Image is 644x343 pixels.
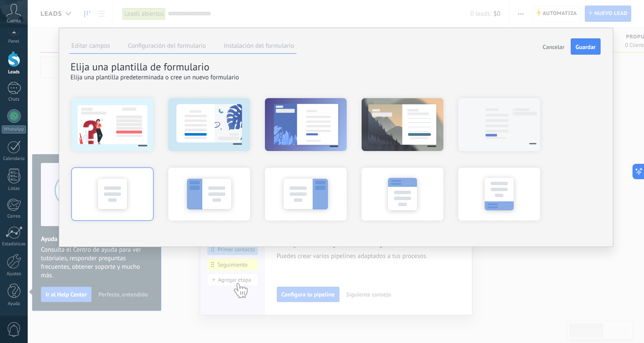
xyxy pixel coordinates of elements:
[2,186,26,192] div: Listas
[2,70,26,75] div: Leads
[543,44,564,50] span: Cancelar
[71,73,601,81] p: Elija una plantilla predeterminada o cree un nuevo formulario
[71,60,601,73] h2: Elija una plantilla de formulario
[7,18,21,24] span: Cuenta
[539,38,568,55] button: Cancelar
[2,125,26,134] div: WhatsApp
[2,97,26,102] div: Chats
[2,156,26,162] div: Calendario
[2,214,26,219] div: Correo
[571,38,600,55] button: Guardar
[128,42,206,50] label: Configuración del formulario
[2,241,26,247] div: Estadísticas
[2,271,26,277] div: Ajustes
[575,44,595,50] span: Guardar
[224,42,294,50] label: Instalación del formulario
[72,42,110,50] label: Editar campos
[2,39,26,44] div: Panel
[2,301,26,307] div: Ayuda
